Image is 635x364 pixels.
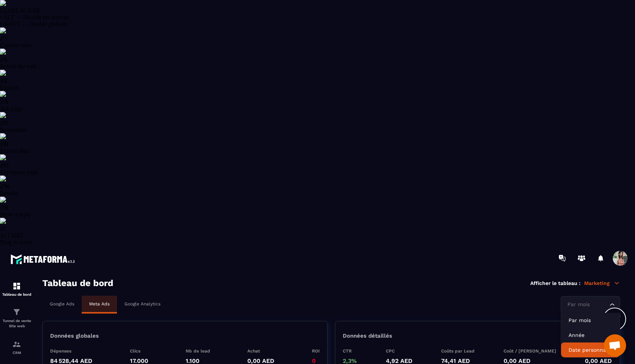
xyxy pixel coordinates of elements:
[584,280,620,286] p: Marketing
[569,331,612,339] p: Année
[561,296,620,313] div: Search for option
[12,282,21,291] img: formation
[50,332,99,339] p: Données globales
[504,348,556,354] p: Coût / [PERSON_NAME]
[566,301,608,309] input: Search for option
[12,340,21,349] img: formation
[89,301,110,306] p: Meta Ads
[2,334,32,360] a: formationformationCRM
[130,348,148,354] p: Clics
[2,351,32,355] p: CRM
[441,348,475,354] p: Coûts par Lead
[186,348,210,354] p: Nb de lead
[2,292,32,296] p: Tableau de bord
[10,252,77,266] img: logo
[2,302,32,334] a: formationformationTunnel de vente Site web
[12,308,21,317] img: formation
[2,318,32,329] p: Tunnel de vente Site web
[530,280,580,286] p: Afficher le tableau :
[2,276,32,302] a: formationformationTableau de bord
[42,278,113,288] h3: Tableau de bord
[50,301,74,306] p: Google Ads
[386,348,413,354] p: CPC
[343,348,357,354] p: CTR
[124,301,160,306] p: Google Analytics
[569,317,612,324] p: Par mois
[247,348,274,354] p: Achat
[50,348,92,354] p: Dépenses
[343,332,392,339] p: Données détaillés
[604,334,626,357] div: Ouvrir le chat
[312,348,320,354] p: ROI
[569,346,612,354] p: Date personnalisée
